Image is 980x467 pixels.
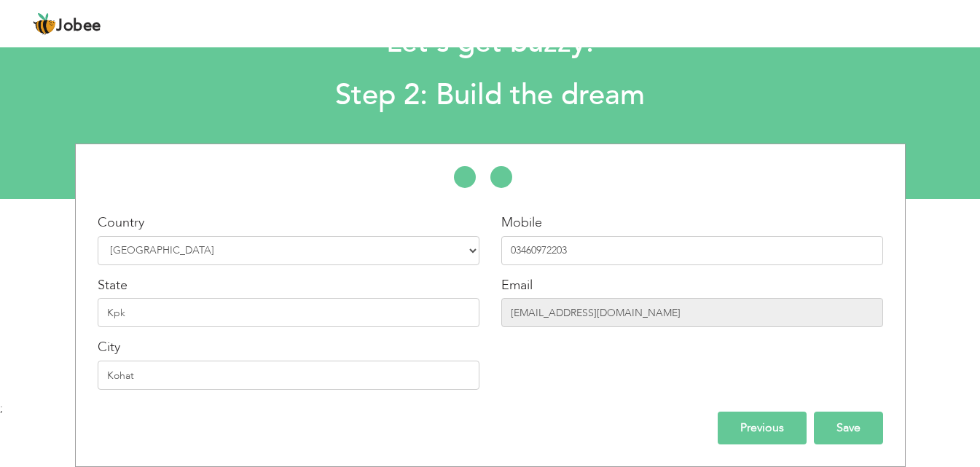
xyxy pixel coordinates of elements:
[501,213,542,232] label: Mobile
[98,213,144,232] label: Country
[501,276,533,295] label: Email
[718,412,807,444] input: Previous
[98,338,120,357] label: City
[133,24,847,62] h1: Let's get buzzy!
[56,18,101,34] span: Jobee
[98,276,128,295] label: State
[33,12,56,36] img: jobee.io
[133,76,847,114] h2: Step 2: Build the dream
[814,412,883,444] input: Save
